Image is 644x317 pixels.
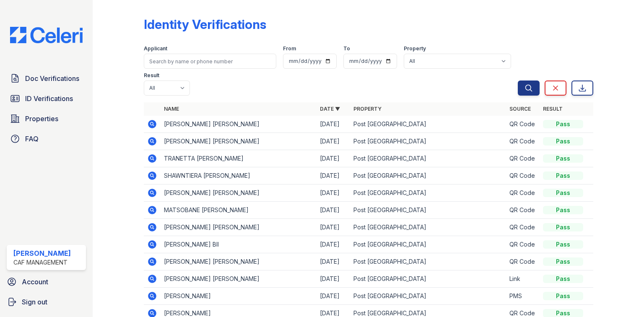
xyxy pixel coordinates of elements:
div: Pass [543,275,583,283]
div: Pass [543,257,583,266]
td: SHAWNTIERA [PERSON_NAME] [161,167,317,184]
td: Post [GEOGRAPHIC_DATA] [350,253,506,270]
td: [DATE] [317,167,350,184]
td: Post [GEOGRAPHIC_DATA] [350,270,506,288]
a: Sign out [3,294,89,310]
div: Pass [543,240,583,249]
label: Applicant [144,45,167,52]
a: Date ▼ [320,106,340,112]
td: PMS [506,288,540,305]
td: [DATE] [317,202,350,219]
a: Property [353,106,382,112]
td: QR Code [506,150,540,167]
label: To [343,45,350,52]
a: Account [3,273,89,290]
div: Pass [543,206,583,214]
td: Post [GEOGRAPHIC_DATA] [350,133,506,150]
td: Post [GEOGRAPHIC_DATA] [350,219,506,236]
td: [PERSON_NAME] [PERSON_NAME] [161,116,317,133]
span: Account [22,277,48,287]
td: [DATE] [317,219,350,236]
td: [DATE] [317,236,350,253]
td: TRANETTA [PERSON_NAME] [161,150,317,167]
input: Search by name or phone number [144,54,276,69]
td: [PERSON_NAME] [PERSON_NAME] [161,184,317,202]
td: QR Code [506,219,540,236]
td: Post [GEOGRAPHIC_DATA] [350,236,506,253]
span: ID Verifications [25,94,73,104]
a: Name [164,106,179,112]
td: [PERSON_NAME] BII [161,236,317,253]
td: [DATE] [317,288,350,305]
td: QR Code [506,116,540,133]
div: Pass [543,189,583,197]
div: Identity Verifications [144,17,266,32]
td: [DATE] [317,184,350,202]
a: Doc Verifications [7,70,86,87]
td: Post [GEOGRAPHIC_DATA] [350,150,506,167]
td: Post [GEOGRAPHIC_DATA] [350,288,506,305]
td: QR Code [506,202,540,219]
div: Pass [543,137,583,146]
td: [PERSON_NAME] [PERSON_NAME] [161,219,317,236]
div: Pass [543,120,583,128]
td: [DATE] [317,253,350,270]
td: Post [GEOGRAPHIC_DATA] [350,202,506,219]
td: QR Code [506,167,540,184]
td: Post [GEOGRAPHIC_DATA] [350,116,506,133]
a: Properties [7,110,86,127]
div: Pass [543,292,583,300]
td: [PERSON_NAME] [PERSON_NAME] [161,270,317,288]
td: Post [GEOGRAPHIC_DATA] [350,184,506,202]
span: Properties [25,114,58,124]
label: Property [404,45,426,52]
td: [DATE] [317,270,350,288]
td: QR Code [506,133,540,150]
td: [PERSON_NAME] [PERSON_NAME] [161,253,317,270]
td: QR Code [506,253,540,270]
td: [PERSON_NAME] [161,288,317,305]
td: QR Code [506,236,540,253]
span: FAQ [25,134,39,144]
div: Pass [543,223,583,231]
span: Sign out [22,297,47,307]
td: QR Code [506,184,540,202]
a: ID Verifications [7,90,86,107]
td: Link [506,270,540,288]
div: Pass [543,171,583,180]
a: FAQ [7,130,86,147]
span: Doc Verifications [25,73,79,83]
div: Pass [543,154,583,163]
td: MATSOBANE [PERSON_NAME] [161,202,317,219]
a: Source [509,106,531,112]
div: [PERSON_NAME] [13,248,71,258]
td: Post [GEOGRAPHIC_DATA] [350,167,506,184]
td: [DATE] [317,150,350,167]
label: Result [144,72,159,79]
label: From [283,45,296,52]
a: Result [543,106,563,112]
td: [DATE] [317,116,350,133]
div: CAF Management [13,258,71,267]
img: CE_Logo_Blue-a8612792a0a2168367f1c8372b55b34899dd931a85d93a1a3d3e32e68fde9ad4.png [3,27,89,43]
td: [PERSON_NAME] [PERSON_NAME] [161,133,317,150]
td: [DATE] [317,133,350,150]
